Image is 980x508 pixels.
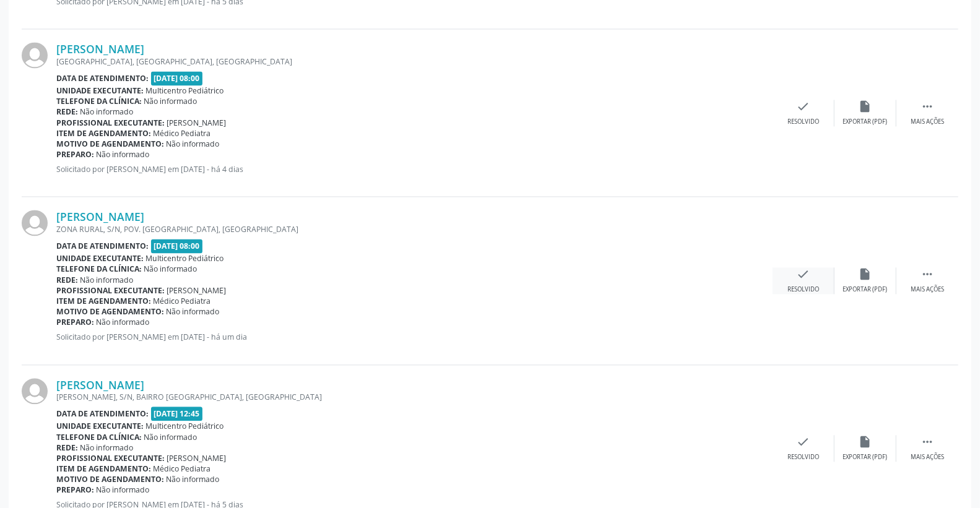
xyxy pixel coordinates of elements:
i: insert_drive_file [859,435,872,449]
b: Telefone da clínica: [56,96,142,106]
img: img [22,210,48,236]
span: Não informado [167,139,220,149]
span: [PERSON_NAME] [167,285,227,296]
a: [PERSON_NAME] [56,210,144,223]
span: [DATE] 08:00 [151,71,203,85]
span: Médico Pediatra [154,463,211,474]
b: Data de atendimento: [56,73,149,84]
a: [PERSON_NAME] [56,378,144,392]
b: Profissional executante: [56,118,165,128]
div: Resolvido [787,453,819,462]
p: Solicitado por [PERSON_NAME] em [DATE] - há 4 dias [56,164,773,174]
div: Mais ações [911,285,944,294]
span: Médico Pediatra [154,296,211,306]
div: [GEOGRAPHIC_DATA], [GEOGRAPHIC_DATA], [GEOGRAPHIC_DATA] [56,56,773,67]
span: Multicentro Pediátrico [146,421,224,431]
b: Unidade executante: [56,253,144,264]
b: Preparo: [56,484,94,495]
span: Não informado [80,275,134,285]
b: Data de atendimento: [56,408,149,419]
span: Multicentro Pediátrico [146,85,224,96]
span: Não informado [97,317,150,327]
b: Preparo: [56,317,94,327]
i:  [921,100,934,113]
span: Não informado [97,149,150,160]
p: Solicitado por [PERSON_NAME] em [DATE] - há um dia [56,332,773,342]
div: Exportar (PDF) [843,453,888,462]
i:  [921,267,934,281]
span: Não informado [97,484,150,495]
b: Preparo: [56,149,94,160]
i: insert_drive_file [859,100,872,113]
div: Exportar (PDF) [843,285,888,294]
div: Mais ações [911,118,944,126]
i: check [797,435,810,449]
span: Multicentro Pediátrico [146,253,224,264]
img: img [22,42,48,68]
b: Motivo de agendamento: [56,306,164,317]
div: ZONA RURAL, S/N, POV. [GEOGRAPHIC_DATA], [GEOGRAPHIC_DATA] [56,224,773,235]
b: Profissional executante: [56,453,165,463]
b: Motivo de agendamento: [56,139,164,149]
b: Item de agendamento: [56,296,151,306]
span: [PERSON_NAME] [167,453,227,463]
b: Rede: [56,275,78,285]
div: Resolvido [787,118,819,126]
span: Não informado [144,432,197,442]
div: Exportar (PDF) [843,118,888,126]
b: Data de atendimento: [56,241,149,251]
i: check [797,100,810,113]
b: Unidade executante: [56,85,144,96]
b: Item de agendamento: [56,463,151,474]
span: Não informado [167,306,220,317]
b: Telefone da clínica: [56,432,142,442]
span: Não informado [144,96,197,106]
span: Não informado [80,106,134,117]
span: [DATE] 08:00 [151,239,203,253]
i: check [797,267,810,281]
b: Motivo de agendamento: [56,474,164,484]
b: Rede: [56,106,78,117]
i: insert_drive_file [859,267,872,281]
span: Médico Pediatra [154,128,211,139]
b: Rede: [56,442,78,453]
img: img [22,378,48,404]
span: [PERSON_NAME] [167,118,227,128]
b: Unidade executante: [56,421,144,431]
div: Mais ações [911,453,944,462]
b: Item de agendamento: [56,128,151,139]
span: Não informado [167,474,220,484]
b: Profissional executante: [56,285,165,296]
span: [DATE] 12:45 [151,407,203,421]
a: [PERSON_NAME] [56,42,144,56]
b: Telefone da clínica: [56,264,142,274]
div: [PERSON_NAME], S/N, BAIRRO [GEOGRAPHIC_DATA], [GEOGRAPHIC_DATA] [56,392,773,402]
span: Não informado [144,264,197,274]
div: Resolvido [787,285,819,294]
i:  [921,435,934,449]
span: Não informado [80,442,134,453]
